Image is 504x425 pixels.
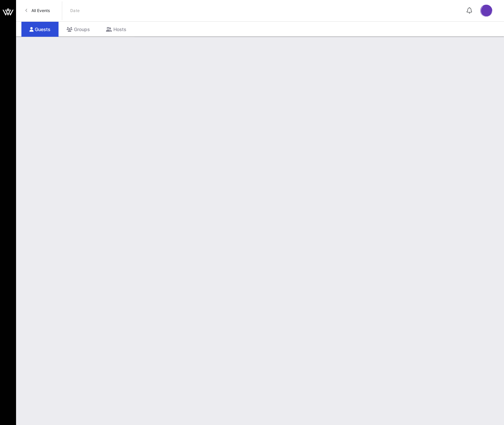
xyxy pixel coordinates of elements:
[31,8,50,13] span: All Events
[21,22,59,37] div: Guests
[98,22,134,37] div: Hosts
[21,5,54,16] a: All Events
[59,22,98,37] div: Groups
[70,7,80,14] p: Date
